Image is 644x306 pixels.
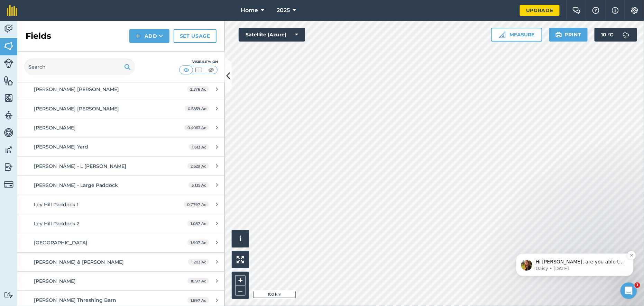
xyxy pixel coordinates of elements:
[17,195,225,214] a: Ley Hill Paddock 10.7797 Ac
[188,259,209,265] span: 1.203 Ac
[10,44,128,66] div: message notification from Daisy, 1d ago. Hi Peter, are you able to help by writing a review? ⭐️ T...
[4,75,13,86] img: svg+xml;base64,PHN2ZyB4bWxucz0iaHR0cDovL3d3dy53My5vcmcvMjAwMC9zdmciIHdpZHRoPSI1NiIgaGVpZ2h0PSI2MC...
[34,144,88,150] span: [PERSON_NAME] Yard
[121,41,130,50] button: Dismiss notification
[30,56,119,62] p: Message from Daisy, sent 1d ago
[506,210,644,287] iframe: Intercom notifications message
[572,7,581,14] img: Two speech bubbles overlapping with the left bubble in the forefront
[239,28,305,42] button: Satellite (Azure)
[34,106,119,112] span: [PERSON_NAME] [PERSON_NAME]
[187,220,209,226] span: 1.087 Ac
[187,86,209,92] span: 2.576 Ac
[520,5,560,16] a: Upgrade
[235,275,246,286] button: +
[17,214,225,233] a: Ley Hill Paddock 21.087 Ac
[187,163,209,169] span: 2.529 Ac
[188,182,209,188] span: 3.135 Ac
[30,49,119,56] p: Hi [PERSON_NAME], are you able to help by writing a review? ⭐️ Thank you for continuing using fie...
[189,144,209,150] span: 1.613 Ac
[34,240,88,246] span: [GEOGRAPHIC_DATA]
[16,50,27,61] img: Profile image for Daisy
[184,125,209,130] span: 0.4063 Ac
[277,6,290,15] span: 2025
[34,220,80,227] span: Ley Hill Paddock 2
[4,145,13,155] img: svg+xml;base64,PD94bWwgdmVyc2lvbj0iMS4wIiBlbmNvZGluZz0idXRmLTgiPz4KPCEtLSBHZW5lcmF0b3I6IEFkb2JlIE...
[4,162,13,172] img: svg+xml;base64,PD94bWwgdmVyc2lvbj0iMS4wIiBlbmNvZGluZz0idXRmLTgiPz4KPCEtLSBHZW5lcmF0b3I6IEFkb2JlIE...
[601,28,614,42] span: 10 ° C
[182,66,191,73] img: svg+xml;base64,PHN2ZyB4bWxucz0iaHR0cDovL3d3dy53My5vcmcvMjAwMC9zdmciIHdpZHRoPSI1MCIgaGVpZ2h0PSI0MC...
[619,28,633,42] img: svg+xml;base64,PD94bWwgdmVyc2lvbj0iMS4wIiBlbmNvZGluZz0idXRmLTgiPz4KPCEtLSBHZW5lcmF0b3I6IEFkb2JlIE...
[17,157,225,175] a: [PERSON_NAME] - L [PERSON_NAME]2.529 Ac
[592,7,600,14] img: A question mark icon
[549,28,588,42] button: Print
[17,176,225,195] a: [PERSON_NAME] - Large Paddock3.135 Ac
[4,292,13,298] img: svg+xml;base64,PD94bWwgdmVyc2lvbj0iMS4wIiBlbmNvZGluZz0idXRmLTgiPz4KPCEtLSBHZW5lcmF0b3I6IEFkb2JlIE...
[4,180,13,189] img: svg+xml;base64,PD94bWwgdmVyc2lvbj0iMS4wIiBlbmNvZGluZz0idXRmLTgiPz4KPCEtLSBHZW5lcmF0b3I6IEFkb2JlIE...
[34,86,119,92] span: [PERSON_NAME] [PERSON_NAME]
[4,127,13,138] img: svg+xml;base64,PD94bWwgdmVyc2lvbj0iMS4wIiBlbmNvZGluZz0idXRmLTgiPz4KPCEtLSBHZW5lcmF0b3I6IEFkb2JlIE...
[237,256,244,263] img: Four arrows, one pointing top left, one top right, one bottom right and the last bottom left
[136,32,140,40] img: svg+xml;base64,PHN2ZyB4bWxucz0iaHR0cDovL3d3dy53My5vcmcvMjAwMC9zdmciIHdpZHRoPSIxNCIgaGVpZ2h0PSIyNC...
[34,259,124,265] span: [PERSON_NAME] & [PERSON_NAME]
[207,66,215,73] img: svg+xml;base64,PHN2ZyB4bWxucz0iaHR0cDovL3d3dy53My5vcmcvMjAwMC9zdmciIHdpZHRoPSI1MCIgaGVpZ2h0PSI0MC...
[612,6,619,15] img: svg+xml;base64,PHN2ZyB4bWxucz0iaHR0cDovL3d3dy53My5vcmcvMjAwMC9zdmciIHdpZHRoPSIxNyIgaGVpZ2h0PSIxNy...
[4,93,13,103] img: svg+xml;base64,PHN2ZyB4bWxucz0iaHR0cDovL3d3dy53My5vcmcvMjAwMC9zdmciIHdpZHRoPSI1NiIgaGVpZ2h0PSI2MC...
[187,240,209,245] span: 1.907 Ac
[17,272,225,290] a: [PERSON_NAME]18.97 Ac
[232,230,249,247] button: i
[4,24,13,34] img: svg+xml;base64,PD94bWwgdmVyc2lvbj0iMS4wIiBlbmNvZGluZz0idXRmLTgiPz4KPCEtLSBHZW5lcmF0b3I6IEFkb2JlIE...
[34,297,116,303] span: [PERSON_NAME] Threshing Barn
[631,7,639,14] img: A cog icon
[17,118,225,137] a: [PERSON_NAME]0.4063 Ac
[4,110,13,120] img: svg+xml;base64,PD94bWwgdmVyc2lvbj0iMS4wIiBlbmNvZGluZz0idXRmLTgiPz4KPCEtLSBHZW5lcmF0b3I6IEFkb2JlIE...
[239,234,241,243] span: i
[34,278,76,284] span: [PERSON_NAME]
[187,297,209,303] span: 1.897 Ac
[129,29,169,43] button: Add
[34,182,118,188] span: [PERSON_NAME] - Large Paddock
[595,28,637,42] button: 10 °C
[26,30,51,42] h2: Fields
[17,99,225,118] a: [PERSON_NAME] [PERSON_NAME]0.5859 Ac
[174,29,217,43] a: Set usage
[179,59,218,65] div: Visibility: On
[185,106,209,111] span: 0.5859 Ac
[235,286,246,296] button: –
[4,41,13,51] img: svg+xml;base64,PHN2ZyB4bWxucz0iaHR0cDovL3d3dy53My5vcmcvMjAwMC9zdmciIHdpZHRoPSI1NiIgaGVpZ2h0PSI2MC...
[34,163,126,169] span: [PERSON_NAME] - L [PERSON_NAME]
[4,58,13,68] img: svg+xml;base64,PD94bWwgdmVyc2lvbj0iMS4wIiBlbmNvZGluZz0idXRmLTgiPz4KPCEtLSBHZW5lcmF0b3I6IEFkb2JlIE...
[34,201,79,208] span: Ley Hill Paddock 1
[620,282,637,299] iframe: Intercom live chat
[241,6,258,15] span: Home
[194,66,203,73] img: svg+xml;base64,PHN2ZyB4bWxucz0iaHR0cDovL3d3dy53My5vcmcvMjAwMC9zdmciIHdpZHRoPSI1MCIgaGVpZ2h0PSI0MC...
[635,282,640,288] span: 1
[491,28,542,42] button: Measure
[17,253,225,271] a: [PERSON_NAME] & [PERSON_NAME]1.203 Ac
[7,5,17,16] img: fieldmargin Logo
[184,201,209,207] span: 0.7797 Ac
[124,63,131,71] img: svg+xml;base64,PHN2ZyB4bWxucz0iaHR0cDovL3d3dy53My5vcmcvMjAwMC9zdmciIHdpZHRoPSIxOSIgaGVpZ2h0PSIyNC...
[17,80,225,99] a: [PERSON_NAME] [PERSON_NAME]2.576 Ac
[187,278,209,284] span: 18.97 Ac
[17,137,225,156] a: [PERSON_NAME] Yard1.613 Ac
[555,30,562,39] img: svg+xml;base64,PHN2ZyB4bWxucz0iaHR0cDovL3d3dy53My5vcmcvMjAwMC9zdmciIHdpZHRoPSIxOSIgaGVpZ2h0PSIyNC...
[34,125,76,131] span: [PERSON_NAME]
[17,233,225,252] a: [GEOGRAPHIC_DATA]1.907 Ac
[499,31,506,38] img: Ruler icon
[24,58,135,75] input: Search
